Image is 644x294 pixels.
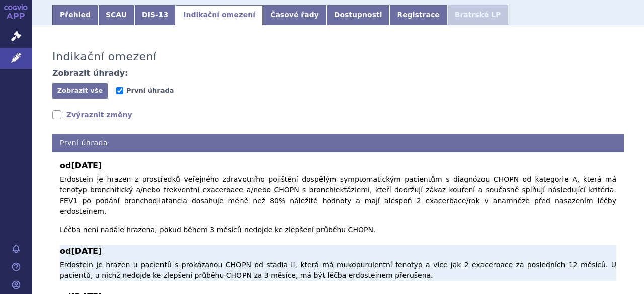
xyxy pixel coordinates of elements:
p: Erdostein je hrazen z prostředků veřejného zdravotního pojištění dospělým symptomatickým pacientů... [60,174,616,235]
input: První úhrada [116,87,123,94]
span: [DATE] [71,161,102,170]
a: Zvýraznit změny [52,110,132,120]
a: DIS-13 [134,5,176,25]
span: První úhrada [126,87,174,94]
span: Zobrazit vše [57,87,103,94]
a: Registrace [389,5,447,25]
a: Indikační omezení [176,5,263,25]
a: Dostupnosti [327,5,390,25]
h4: První úhrada [52,134,624,152]
h4: Zobrazit úhrady: [52,68,128,78]
b: od [60,245,616,257]
p: Erdostein je hrazen u pacientů s prokázanou CHOPN od stadia II, která má mukopurulentní fenotyp a... [60,260,616,281]
span: [DATE] [71,246,102,256]
h3: Indikační omezení [52,50,157,63]
a: Časové řady [263,5,327,25]
button: Zobrazit vše [52,83,108,99]
a: Přehled [52,5,98,25]
a: SCAU [98,5,134,25]
b: od [60,160,616,172]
